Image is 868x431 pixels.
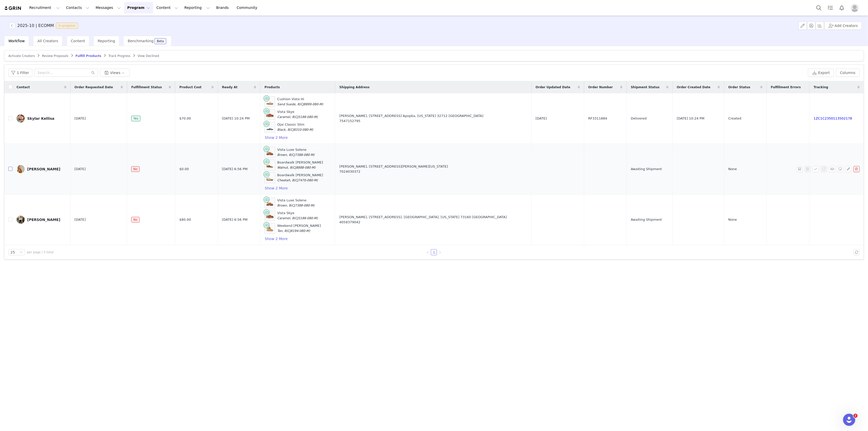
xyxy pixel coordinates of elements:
span: Order Status [728,85,751,90]
div: 25 [10,249,15,255]
span: (CJ7388-080-M) [291,204,315,207]
span: (CJ7470-080-M) [294,179,318,182]
span: Product Cost [179,85,201,90]
span: RF3311884 [588,116,607,121]
span: per page | 3 total [27,250,53,255]
span: Track Progress [108,54,130,58]
span: Caramel, 8 [277,115,294,119]
button: Recruitment [26,2,63,13]
i: icon: right [438,251,442,254]
div: Boardwalk [PERSON_NAME] [277,173,323,183]
h3: 2025-10 | ECOMM [17,23,54,29]
span: [DATE] [75,217,86,222]
i: icon: search [91,71,95,75]
li: Next Page [437,249,443,255]
img: Product Image [265,122,275,132]
button: 1 Filter [8,69,32,77]
span: Order Number [588,85,613,90]
a: Skylar Kellisa [17,114,66,123]
span: Products [264,85,280,90]
span: (CJ5188-080-M) [294,115,318,119]
img: grin logo [4,6,22,11]
div: 7024030372 [339,169,527,174]
span: Contact [17,85,30,90]
span: [DATE] [536,116,547,121]
div: 7547152795 [339,118,527,124]
a: [PERSON_NAME] [17,165,66,173]
input: Search... [34,69,98,77]
span: Review Proposals [42,54,68,58]
li: Previous Page [425,249,431,255]
a: Community [234,2,263,13]
span: (CJ7388-080-M) [291,153,315,157]
button: Reporting [181,2,213,13]
button: Search [813,2,825,13]
span: (CJ5188-080-M) [294,216,318,220]
div: Weekend [PERSON_NAME] [277,223,321,233]
img: Product Image [265,160,275,170]
div: Vista Skye [277,211,318,220]
span: $70.00 [179,116,191,121]
span: Black, 8 [277,128,289,131]
div: Vista Luxe Solene [277,198,315,208]
div: [PERSON_NAME] [27,218,60,222]
img: 8ed75267-cc37-4064-9a82-439c8ea07d5b--s.jpg [17,165,25,173]
span: [DATE] 6:56 PM [222,167,247,172]
span: [DATE] 10:24 PM [222,116,250,121]
img: f62a24f4-51a8-443a-aa13-df4221d9d411--s.jpg [17,114,25,123]
img: Product Image [265,198,275,208]
img: placeholder-profile.jpg [851,4,859,12]
span: Sand Suede, 8 [277,102,299,106]
span: Order Requested Date [75,85,113,90]
span: [object Object] [9,23,80,29]
a: 1 [431,249,437,255]
iframe: Intercom live chat [843,414,855,426]
span: Cheetah, 8 [277,179,294,182]
span: None [728,217,737,222]
span: View Declined [138,54,159,58]
span: Created [728,116,741,121]
div: Vista Skye [277,109,318,119]
img: Product Image [265,109,275,120]
div: Boardwalk [PERSON_NAME] [277,160,323,170]
img: Product Image [265,223,275,233]
img: Product Image [265,147,275,157]
span: (CJ8310-080-M) [289,128,313,131]
button: Content [153,2,181,13]
span: Brown, 8 [277,153,291,157]
span: Send Email [829,166,837,172]
div: Vista Luxe Solene [277,147,315,157]
div: [PERSON_NAME], [STREET_ADDRESS][PERSON_NAME][US_STATE] [339,164,527,174]
button: Export [808,69,834,77]
a: Brands [213,2,233,13]
span: Fulfillment Errors [771,85,801,90]
div: [PERSON_NAME], [STREET_ADDRESS] Apopka, [US_STATE] 32712 [GEOGRAPHIC_DATA] [339,113,527,123]
span: Shipping Address [339,85,370,90]
span: Delivered [631,116,646,121]
span: Reporting [98,39,115,43]
img: ffa8f791-79f0-40c9-adb6-240800d5b9b1.jpg [17,216,25,224]
button: Messages [93,2,124,13]
button: Columns [836,69,860,77]
span: [DATE] [75,116,86,121]
span: Order Created Date [677,85,710,90]
span: In progress [56,23,78,29]
i: icon: down [20,251,23,254]
div: Cushion Vista Hi [277,97,323,107]
span: No [131,217,139,222]
button: Contacts [63,2,92,13]
button: Program [124,2,153,13]
div: Skylar Kellisa [27,116,54,121]
span: 2 [854,414,858,418]
button: Show 2 More [264,135,288,141]
div: Ojai Classic Slim [277,122,313,132]
span: Walnut, 8 [277,166,292,169]
span: $0.00 [179,167,189,172]
button: Profile [848,4,864,12]
span: Ready At [222,85,238,90]
img: Product Image [265,211,275,221]
span: Workflow [8,39,25,43]
span: Caramel, 8 [277,216,294,220]
div: [PERSON_NAME], [STREET_ADDRESS]. [GEOGRAPHIC_DATA], [US_STATE] 73160 [GEOGRAPHIC_DATA] [339,215,527,225]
